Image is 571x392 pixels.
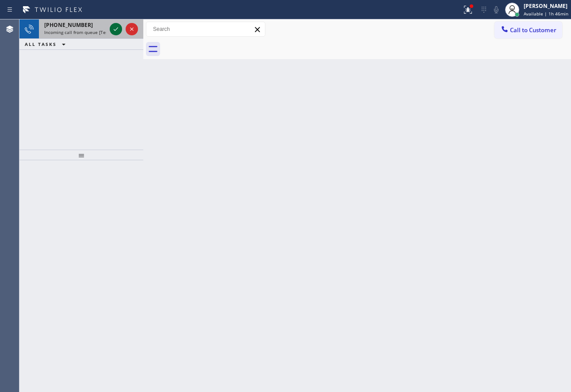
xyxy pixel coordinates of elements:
[44,21,93,29] span: [PHONE_NUMBER]
[126,23,138,35] button: Reject
[490,4,502,16] button: Mute
[25,41,57,47] span: ALL TASKS
[494,22,562,38] button: Call to Customer
[19,39,74,49] button: ALL TASKS
[110,23,122,35] button: Accept
[146,22,265,36] input: Search
[524,11,568,17] span: Available | 1h 46min
[510,26,556,34] span: Call to Customer
[44,29,118,35] span: Incoming call from queue [Test] All
[524,2,568,10] div: [PERSON_NAME]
